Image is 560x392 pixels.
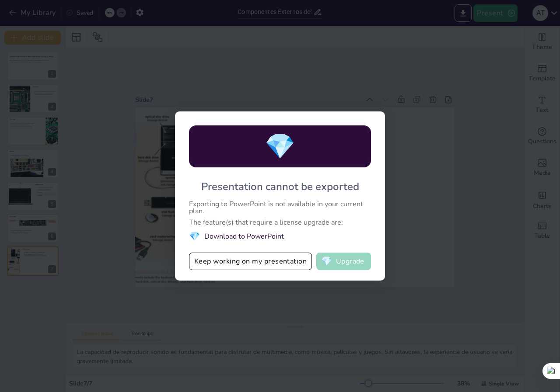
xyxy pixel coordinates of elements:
div: The feature(s) that require a license upgrade are: [189,219,371,226]
div: Presentation cannot be exported [201,180,359,194]
div: Exporting to PowerPoint is not available in your current plan. [189,201,371,215]
span: diamond [265,130,295,163]
li: Download to PowerPoint [189,230,371,242]
button: Keep working on my presentation [189,253,312,270]
span: diamond [321,257,332,266]
span: diamond [189,230,200,242]
button: diamondUpgrade [316,253,371,270]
